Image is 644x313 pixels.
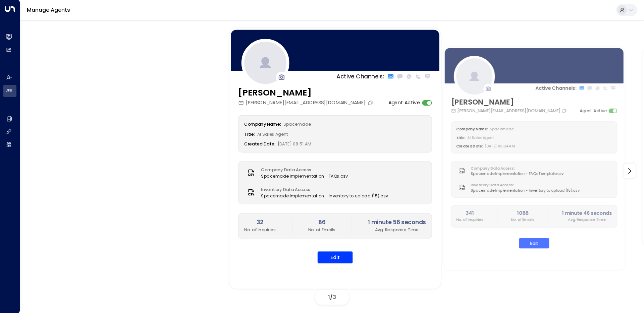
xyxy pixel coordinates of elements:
[471,165,560,171] label: Company Data Access:
[238,99,375,106] div: [PERSON_NAME][EMAIL_ADDRESS][DOMAIN_NAME]
[456,217,483,222] p: No. of Inquiries
[368,100,375,106] button: Copy
[244,121,281,127] label: Company Name:
[257,131,288,137] span: AI Sales Agent
[333,293,336,301] span: 3
[308,218,336,227] h2: 86
[456,143,483,148] label: Created Date:
[562,210,612,217] h2: 1 minute 46 seconds
[511,217,534,222] p: No. of Emails
[244,218,276,227] h2: 32
[471,171,563,176] span: Spacemade Implementation - FAQs Template.csv
[308,227,336,233] p: No. of Emails
[336,72,384,80] p: Active Channels:
[278,141,311,147] span: [DATE] 08:51 AM
[368,218,426,227] h2: 1 minute 56 seconds
[471,182,577,188] label: Inventory Data Access:
[318,251,353,263] button: Edit
[456,135,466,140] label: Title:
[511,210,534,217] h2: 1088
[238,86,375,99] h3: [PERSON_NAME]
[467,135,493,140] span: AI Sales Agent
[27,6,70,14] a: Manage Agents
[261,173,348,179] span: Spacemade Implementation - FAQs.csv
[244,141,275,147] label: Created Date:
[519,238,549,248] button: Edit
[451,97,568,107] h3: [PERSON_NAME]
[315,290,349,305] div: /
[388,99,420,106] label: Agent Active
[283,121,311,127] span: Spacemade
[535,84,576,92] p: Active Channels:
[244,131,255,137] label: Title:
[456,126,488,131] label: Company Name:
[471,188,580,193] span: Spacemade Implementation - Inventory to upload (15).csv
[244,227,276,233] p: No. of Inquiries
[451,107,568,114] div: [PERSON_NAME][EMAIL_ADDRESS][DOMAIN_NAME]
[562,217,612,222] p: Avg. Response Time
[328,293,330,301] span: 1
[261,192,388,199] span: Spacemade Implementation - Inventory to upload (15).csv
[261,167,345,173] label: Company Data Access:
[562,108,568,113] button: Copy
[456,210,483,217] h2: 341
[485,143,514,148] span: [DATE] 06:34 AM
[368,227,426,233] p: Avg. Response Time
[490,126,513,131] span: Spacemade
[580,107,607,114] label: Agent Active
[261,186,385,192] label: Inventory Data Access:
